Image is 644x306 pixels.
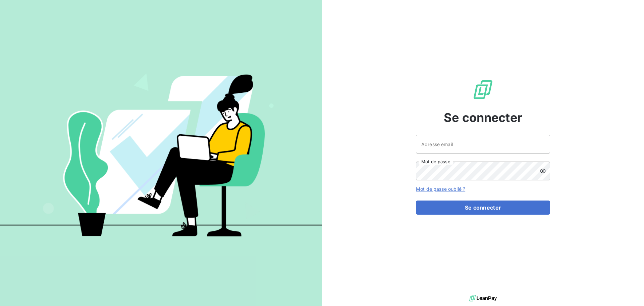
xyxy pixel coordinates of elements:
a: Mot de passe oublié ? [416,186,465,192]
img: Logo LeanPay [472,79,494,100]
input: placeholder [416,135,550,154]
button: Se connecter [416,201,550,215]
img: logo [469,293,497,303]
span: Se connecter [444,108,522,127]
